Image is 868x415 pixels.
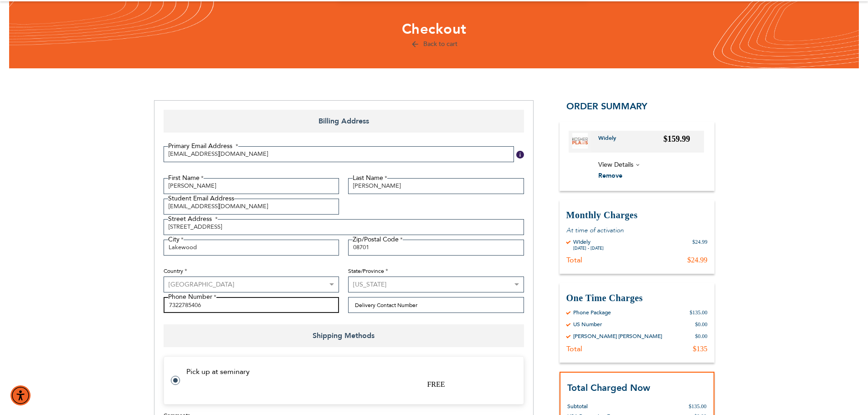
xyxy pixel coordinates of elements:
span: Order Summary [566,100,647,113]
span: Billing Address [164,110,524,133]
div: $24.99 [688,256,708,265]
td: Pick up at seminary [186,368,513,376]
div: $0.00 [695,321,708,328]
div: $0.00 [695,333,708,340]
h3: Monthly Charges [566,209,708,221]
div: $135.00 [690,309,708,316]
div: $24.99 [693,238,708,251]
div: [DATE] - [DATE] [573,246,604,251]
a: Widely [598,134,623,149]
th: Subtotal [567,395,638,411]
strong: Total Charged Now [567,382,650,394]
div: [PERSON_NAME] [PERSON_NAME] [573,333,662,340]
span: Shipping Methods [164,324,524,347]
div: US Number [573,321,602,328]
p: At time of activation [566,226,708,235]
div: Total [566,344,582,354]
span: FREE [427,380,445,388]
div: Total [566,256,582,265]
span: $159.99 [663,134,690,143]
span: $135.00 [689,403,707,410]
div: $135 [693,344,708,354]
span: Remove [598,171,622,180]
div: Phone Package [573,309,611,316]
div: Widely [573,238,604,246]
a: Back to cart [411,40,457,48]
span: View Details [598,160,633,169]
div: Accessibility Menu [10,385,31,405]
span: Checkout [402,20,467,39]
img: Widely [572,133,588,149]
h3: One Time Charges [566,292,708,304]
